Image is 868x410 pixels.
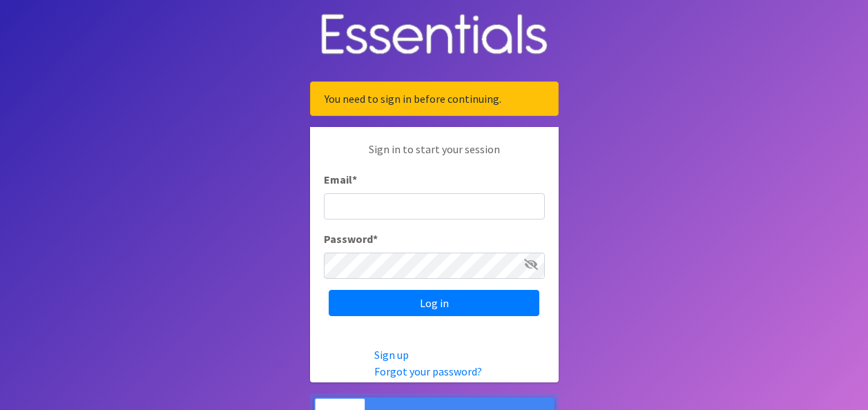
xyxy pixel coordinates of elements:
div: You need to sign in before continuing. [310,81,559,116]
abbr: required [373,232,378,246]
a: Forgot your password? [374,364,482,378]
a: Sign up [374,348,409,362]
input: Log in [329,290,539,316]
label: Password [324,231,378,247]
p: Sign in to start your session [324,141,545,171]
label: Email [324,171,357,188]
abbr: required [352,173,357,186]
